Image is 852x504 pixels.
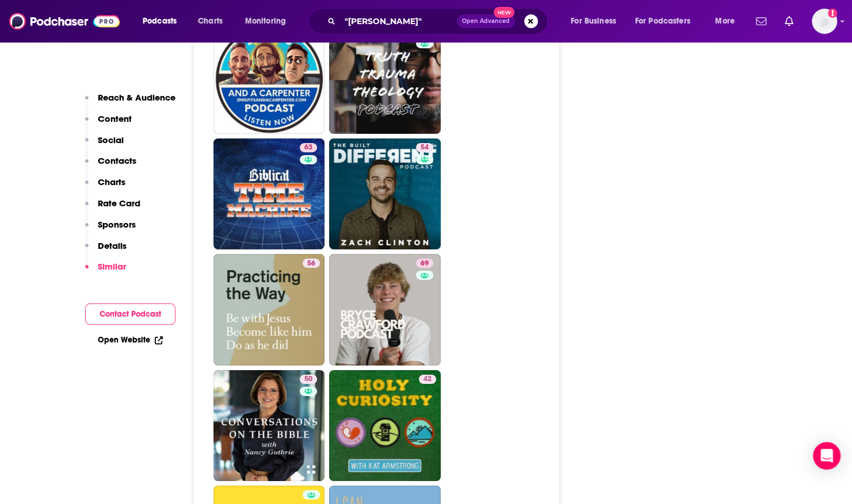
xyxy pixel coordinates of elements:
[780,11,798,31] a: Show notifications dropdown
[340,12,457,30] input: Search podcasts, credits, & more...
[812,9,837,34] img: User Profile
[462,18,510,24] span: Open Advanced
[85,92,175,113] button: Reach & Audience
[245,13,286,29] span: Monitoring
[213,254,325,366] a: 56
[715,13,735,29] span: More
[198,13,223,29] span: Charts
[98,198,140,209] p: Rate Card
[329,22,441,134] a: 48
[300,143,317,152] a: 63
[213,370,325,482] a: 50
[751,11,771,31] a: Show notifications dropdown
[707,12,749,30] button: open menu
[812,9,837,34] button: Show profile menu
[329,138,441,250] a: 54
[85,303,175,325] button: Contact Podcast
[457,14,515,28] button: Open AdvancedNew
[329,370,441,482] a: 42
[85,198,140,219] button: Rate Card
[85,113,132,134] button: Content
[190,12,230,30] a: Charts
[85,134,124,156] button: Social
[304,374,312,385] span: 50
[98,92,175,103] p: Reach & Audience
[421,258,429,270] span: 69
[300,375,317,384] a: 50
[303,259,320,268] a: 56
[98,155,136,166] p: Contacts
[213,138,325,250] a: 63
[98,261,126,272] p: Similar
[98,113,132,124] p: Content
[416,143,433,152] a: 54
[98,176,125,187] p: Charts
[85,176,125,198] button: Charts
[85,219,136,240] button: Sponsors
[307,258,315,270] span: 56
[419,375,436,384] a: 42
[571,13,616,29] span: For Business
[635,13,690,29] span: For Podcasters
[416,259,433,268] a: 69
[304,142,312,153] span: 63
[813,442,840,470] div: Open Intercom Messenger
[98,134,124,145] p: Social
[628,12,707,30] button: open menu
[98,219,136,230] p: Sponsors
[98,335,163,345] a: Open Website
[143,13,177,29] span: Podcasts
[9,10,120,32] img: Podchaser - Follow, Share and Rate Podcasts
[563,12,631,30] button: open menu
[319,8,559,34] div: Search podcasts, credits, & more...
[329,254,441,366] a: 69
[421,142,429,153] span: 54
[85,155,136,176] button: Contacts
[494,7,514,18] span: New
[135,12,192,30] button: open menu
[85,261,126,282] button: Similar
[98,240,127,251] p: Details
[812,9,837,34] span: Logged in as ShellB
[423,374,431,385] span: 42
[828,9,837,18] svg: Add a profile image
[85,240,127,261] button: Details
[237,12,301,30] button: open menu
